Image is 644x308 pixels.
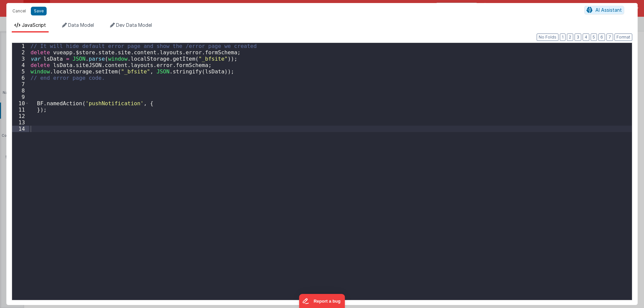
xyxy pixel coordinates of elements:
[299,294,345,308] iframe: Marker.io feedback button
[614,34,632,41] button: Format
[575,34,581,41] button: 3
[595,7,622,13] span: AI Assistant
[537,34,558,41] button: No Folds
[12,107,29,113] div: 11
[12,113,29,119] div: 12
[12,43,29,49] div: 1
[116,22,152,28] span: Dev Data Model
[12,94,29,100] div: 9
[68,22,94,28] span: Data Model
[12,56,29,62] div: 3
[12,62,29,68] div: 4
[560,34,566,41] button: 1
[591,34,597,41] button: 5
[22,22,46,28] span: JavaScript
[12,68,29,75] div: 5
[9,6,29,16] button: Cancel
[584,6,624,14] button: AI Assistant
[12,126,29,132] div: 14
[31,7,47,15] button: Save
[606,34,613,41] button: 7
[583,34,589,41] button: 4
[12,100,29,107] div: 10
[12,49,29,56] div: 2
[12,81,29,87] div: 7
[567,34,573,41] button: 2
[12,119,29,126] div: 13
[12,87,29,94] div: 8
[12,75,29,81] div: 6
[598,34,605,41] button: 6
